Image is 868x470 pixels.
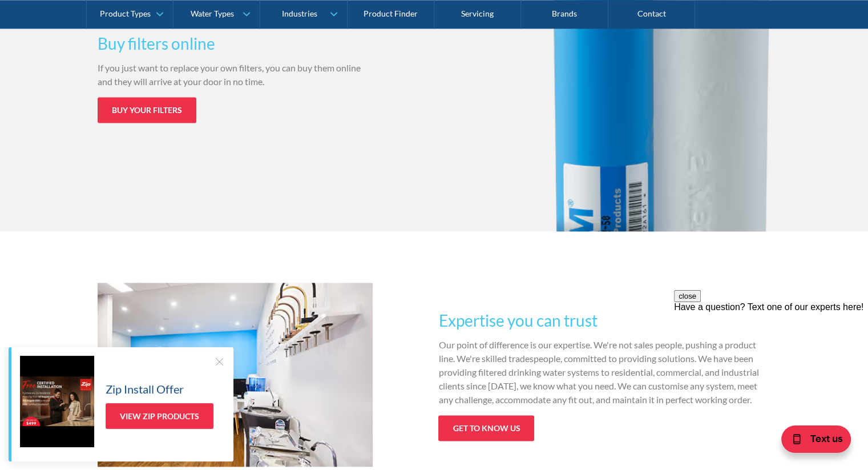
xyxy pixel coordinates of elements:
a: Buy your filters [98,97,196,123]
p: If you just want to replace your own filters, you can buy them online and they will arrive at you... [98,61,373,89]
div: Water Types [191,9,234,19]
a: View Zip Products [106,403,213,429]
p: Our point of difference is our expertise. We're not sales people, pushing a product line. We're s... [438,338,770,407]
h3: Expertise you can trust [438,308,770,332]
iframe: podium webchat widget bubble [754,413,868,470]
a: Get to know us [438,415,534,441]
iframe: podium webchat widget prompt [674,290,868,427]
div: Product Types [100,9,151,19]
img: Zip Install Offer [20,356,94,447]
h5: Zip Install Offer [106,380,184,397]
div: Industries [281,9,317,19]
img: WaterPeople product showroom [98,283,373,467]
h3: Buy filters online [98,31,373,55]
